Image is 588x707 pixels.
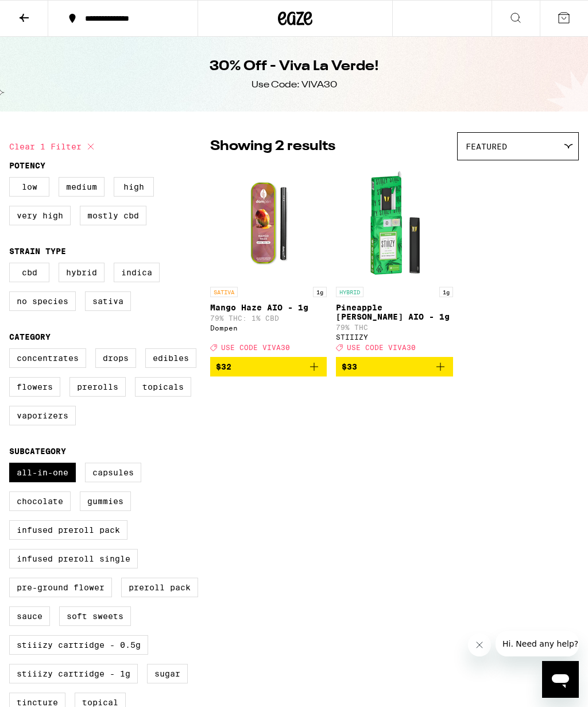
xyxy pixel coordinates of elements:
[336,324,452,331] p: 79% THC
[59,177,105,197] label: Medium
[252,79,337,91] div: Use Code: VIVA30
[85,463,141,482] label: Capsules
[114,263,160,282] label: Indica
[85,291,131,311] label: Sativa
[336,357,452,376] button: Add to bag
[121,578,198,597] label: Preroll Pack
[347,344,416,351] span: USE CODE VIVA30
[59,263,105,282] label: Hybrid
[80,206,146,225] label: Mostly CBD
[439,287,453,297] p: 1g
[114,177,154,197] label: High
[210,357,327,376] button: Add to bag
[211,166,326,281] img: Dompen - Mango Haze AIO - 1g
[337,166,452,281] img: STIIIZY - Pineapple Runtz AIO - 1g
[9,463,76,482] label: All-In-One
[210,314,327,322] p: 79% THC: 1% CBD
[135,377,191,397] label: Topicals
[9,206,71,225] label: Very High
[9,520,127,540] label: Infused Preroll Pack
[69,377,126,397] label: Prerolls
[542,661,579,698] iframe: Button to launch messaging window
[336,287,363,297] p: HYBRID
[210,166,327,357] a: Open page for Mango Haze AIO - 1g from Dompen
[336,303,452,321] p: Pineapple [PERSON_NAME] AIO - 1g
[336,166,452,357] a: Open page for Pineapple Runtz AIO - 1g from STIIIZY
[9,132,98,161] button: Clear 1 filter
[9,332,51,341] legend: Category
[80,491,131,511] label: Gummies
[9,348,86,368] label: Concentrates
[147,664,188,683] label: Sugar
[210,287,238,297] p: SATIVA
[210,303,327,312] p: Mango Haze AIO - 1g
[342,362,357,371] span: $33
[9,549,138,568] label: Infused Preroll Single
[9,291,76,311] label: No Species
[216,362,231,371] span: $32
[9,635,148,655] label: STIIIZY Cartridge - 0.5g
[9,161,45,170] legend: Potency
[9,263,49,282] label: CBD
[466,142,507,151] span: Featured
[9,447,66,456] legend: Subcategory
[9,247,66,256] legend: Strain Type
[210,324,327,332] div: Dompen
[9,491,71,511] label: Chocolate
[210,137,335,156] p: Showing 2 results
[313,287,327,297] p: 1g
[468,633,491,656] iframe: Close message
[496,631,579,656] iframe: Message from company
[9,177,49,197] label: Low
[210,57,379,76] h1: 30% Off - Viva La Verde!
[59,606,131,626] label: Soft Sweets
[145,348,196,368] label: Edibles
[9,406,76,425] label: Vaporizers
[9,606,50,626] label: Sauce
[95,348,136,368] label: Drops
[9,578,112,597] label: Pre-ground Flower
[336,333,452,341] div: STIIIZY
[9,377,60,397] label: Flowers
[9,664,138,683] label: STIIIZY Cartridge - 1g
[221,344,290,351] span: USE CODE VIVA30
